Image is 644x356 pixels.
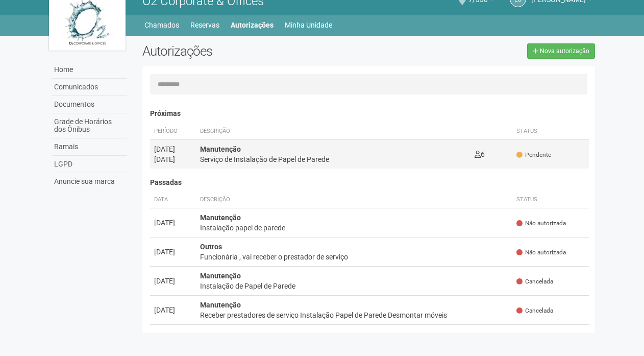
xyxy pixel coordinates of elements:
[52,113,127,138] a: Grade de Horários dos Ônibus
[196,192,512,208] th: Descrição
[516,306,553,315] span: Cancelada
[200,252,508,262] div: Funcionária , vai receber o prestador de serviço
[200,310,508,320] div: Receber prestadores de serviço Instalação Papel de Parede Desmontar móveis
[285,18,332,32] a: Minha Unidade
[52,61,127,79] a: Home
[200,272,241,280] strong: Manutenção
[200,281,508,291] div: Instalação de Papel de Parede
[540,48,589,55] span: Nova autorização
[150,110,589,117] h4: Próximas
[516,219,566,228] span: Não autorizada
[150,179,589,186] h4: Passadas
[527,43,595,59] a: Nova autorização
[52,173,127,190] a: Anuncie sua marca
[196,123,470,140] th: Descrição
[516,248,566,257] span: Não autorizada
[142,43,361,59] h2: Autorizações
[52,156,127,173] a: LGPD
[475,150,485,158] span: 6
[512,123,589,140] th: Status
[154,305,192,315] div: [DATE]
[200,243,222,251] strong: Outros
[200,145,241,153] strong: Manutenção
[200,223,508,233] div: Instalação papel de parede
[200,301,241,309] strong: Manutenção
[512,192,589,208] th: Status
[190,18,219,32] a: Reservas
[231,18,274,32] a: Autorizações
[154,276,192,286] div: [DATE]
[516,151,551,159] span: Pendente
[52,138,127,156] a: Ramais
[150,192,196,208] th: Data
[154,218,192,228] div: [DATE]
[150,123,196,140] th: Período
[200,154,466,164] div: Serviço de Instalação de Papel de Parede
[52,79,127,96] a: Comunicados
[516,277,553,286] span: Cancelada
[154,144,192,154] div: [DATE]
[144,18,179,32] a: Chamados
[154,154,192,164] div: [DATE]
[52,96,127,113] a: Documentos
[154,247,192,257] div: [DATE]
[200,213,241,222] strong: Manutenção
